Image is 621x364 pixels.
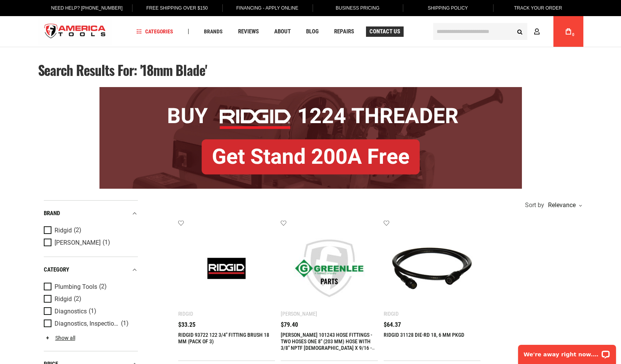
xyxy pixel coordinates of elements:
a: Blog [303,26,322,37]
span: Ridgid [55,296,72,303]
span: [PERSON_NAME] [55,239,101,246]
a: About [271,26,294,37]
a: store logo [38,17,113,46]
span: Repairs [334,29,354,35]
span: $64.37 [384,322,401,328]
a: Contact Us [366,26,404,37]
div: [PERSON_NAME] [281,311,317,317]
span: Plumbing Tools [55,283,97,290]
img: RIDGID 93722 122 3/4 [186,227,268,309]
span: $33.25 [178,322,195,328]
span: Search results for: '18mm blade' [38,60,207,80]
span: About [274,29,291,35]
a: Diagnostics (1) [44,307,136,316]
span: $79.40 [281,322,298,328]
span: Blog [306,29,319,35]
img: RIDGID 31128 DIE-RD 18, 6 MM PKGD [391,227,473,309]
div: Ridgid [384,311,399,317]
span: Ridgid [55,227,72,234]
span: (2) [99,283,107,290]
span: 0 [572,33,575,37]
a: Reviews [235,26,262,37]
a: Plumbing Tools (2) [44,283,136,291]
span: (2) [74,227,81,234]
img: BOGO: Buy RIDGID® 1224 Threader, Get Stand 200A Free! [99,87,522,189]
a: [PERSON_NAME] (1) [44,239,136,247]
a: RIDGID 31128 DIE-RD 18, 6 MM PKGD [384,332,464,338]
iframe: LiveChat chat widget [513,340,621,364]
div: Brand [44,208,138,219]
span: (2) [74,296,81,302]
span: Diagnostics, Inspection & Locating [55,320,119,327]
a: Ridgid (2) [44,295,136,303]
div: Relevance [546,202,581,208]
img: America Tools [38,17,113,46]
span: (1) [89,308,96,315]
a: Categories [133,26,177,37]
a: Ridgid (2) [44,226,136,235]
span: Reviews [238,29,259,35]
a: Show all [44,335,75,341]
span: (1) [121,320,129,327]
a: BOGO: Buy RIDGID® 1224 Threader, Get Stand 200A Free! [99,87,522,93]
div: category [44,265,138,275]
a: Diagnostics, Inspection & Locating (1) [44,320,136,328]
a: Repairs [331,26,358,37]
span: Categories [136,29,173,34]
a: 0 [561,16,576,47]
span: Brands [204,29,223,34]
a: RIDGID 93722 122 3/4" FITTING BRUSH 18 MM (PACK OF 3) [178,332,269,344]
span: (1) [103,239,110,246]
span: Diagnostics [55,308,87,315]
span: Sort by [525,202,544,208]
span: Shipping Policy [428,5,468,11]
span: Contact Us [369,29,400,35]
img: GREENLEE 101243 HOSE FITTINGS - TWO HOSES ONE 8 [288,227,370,309]
a: Brands [200,26,226,37]
button: Search [513,24,527,39]
a: [PERSON_NAME] 101243 HOSE FITTINGS - TWO HOSES ONE 8" (203 MM) HOSE WITH 3/8" NPTF [DEMOGRAPHIC_D... [281,332,375,357]
div: Ridgid [178,311,193,317]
